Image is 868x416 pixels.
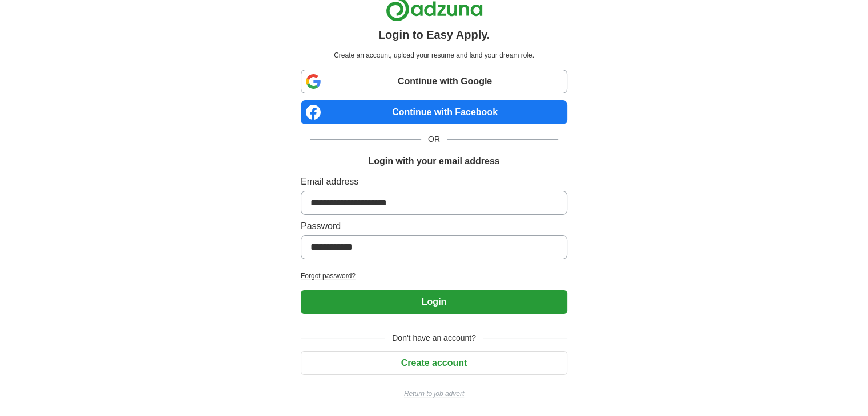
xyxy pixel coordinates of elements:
a: Continue with Facebook [301,100,567,124]
p: Create an account, upload your resume and land your dream role. [303,50,565,60]
span: OR [421,133,447,145]
label: Password [301,219,567,233]
a: Forgot password? [301,271,567,281]
h1: Login with your email address [368,154,499,168]
span: Don't have an account? [385,332,483,344]
label: Email address [301,175,567,189]
a: Create account [301,358,567,368]
button: Create account [301,351,567,375]
h1: Login to Easy Apply. [378,26,490,43]
a: Continue with Google [301,70,567,93]
a: Return to job advert [301,389,567,399]
button: Login [301,290,567,314]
